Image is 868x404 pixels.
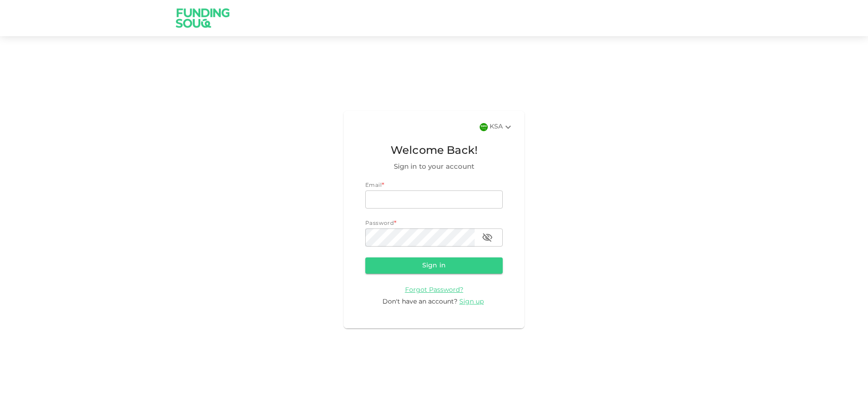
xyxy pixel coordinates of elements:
span: Welcome Back! [365,143,503,160]
input: password [365,228,475,247]
span: Forgot Password? [405,287,463,293]
span: Email [365,183,382,188]
img: flag-sa.b9a346574cdc8950dd34b50780441f57.svg [480,123,488,131]
span: Don't have an account? [382,299,458,305]
input: email [365,190,503,209]
button: Sign in [365,257,503,274]
span: Sign in to your account [365,162,503,172]
a: Forgot Password? [405,286,463,293]
span: Sign up [459,299,484,305]
div: KSA [490,122,514,133]
span: Password [365,221,394,226]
